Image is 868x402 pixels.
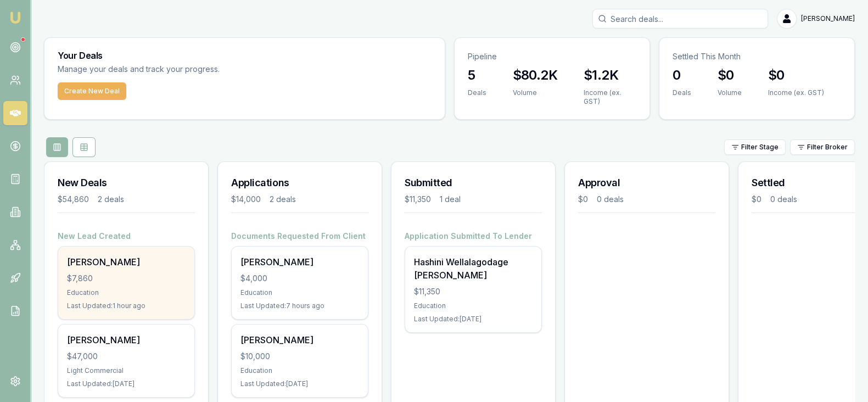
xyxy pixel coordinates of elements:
[468,88,486,97] div: Deals
[768,88,824,97] div: Income (ex. GST)
[768,66,824,84] h3: $0
[513,66,557,84] h3: $80.2K
[673,51,841,62] p: Settled This Month
[440,194,461,205] div: 1 deal
[578,175,715,191] h3: Approval
[58,231,195,242] h4: New Lead Created
[67,288,186,297] div: Education
[724,139,786,155] button: Filter Stage
[240,302,359,310] div: Last Updated: 7 hours ago
[718,66,742,84] h3: $0
[513,88,557,97] div: Volume
[67,351,186,362] div: $47,000
[67,302,186,310] div: Last Updated: 1 hour ago
[584,88,636,106] div: Income (ex. GST)
[67,255,186,269] div: [PERSON_NAME]
[58,194,89,205] div: $54,860
[405,175,542,191] h3: Submitted
[807,143,848,152] span: Filter Broker
[592,9,768,29] input: Search deals
[240,366,359,375] div: Education
[597,194,624,205] div: 0 deals
[240,333,359,347] div: [PERSON_NAME]
[58,51,432,60] h3: Your Deals
[58,63,339,76] p: Manage your deals and track your progress.
[231,231,368,242] h4: Documents Requested From Client
[9,11,22,24] img: emu-icon-u.png
[414,286,533,297] div: $11,350
[673,66,691,84] h3: 0
[231,175,368,191] h3: Applications
[414,302,533,310] div: Education
[240,288,359,297] div: Education
[414,315,533,323] div: Last Updated: [DATE]
[67,333,186,347] div: [PERSON_NAME]
[67,273,186,284] div: $7,860
[741,143,779,152] span: Filter Stage
[414,255,533,282] div: Hashini Wellalagodage [PERSON_NAME]
[67,366,186,375] div: Light Commercial
[98,194,124,205] div: 2 deals
[240,351,359,362] div: $10,000
[673,88,691,97] div: Deals
[752,194,761,205] div: $0
[58,175,195,191] h3: New Deals
[270,194,296,205] div: 2 deals
[405,231,542,242] h4: Application Submitted To Lender
[468,66,486,84] h3: 5
[240,379,359,388] div: Last Updated: [DATE]
[578,194,588,205] div: $0
[718,88,742,97] div: Volume
[67,379,186,388] div: Last Updated: [DATE]
[240,273,359,284] div: $4,000
[801,14,855,23] span: [PERSON_NAME]
[790,139,855,155] button: Filter Broker
[58,82,126,100] button: Create New Deal
[240,255,359,269] div: [PERSON_NAME]
[231,194,261,205] div: $14,000
[584,66,636,84] h3: $1.2K
[468,51,636,62] p: Pipeline
[405,194,431,205] div: $11,350
[770,194,797,205] div: 0 deals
